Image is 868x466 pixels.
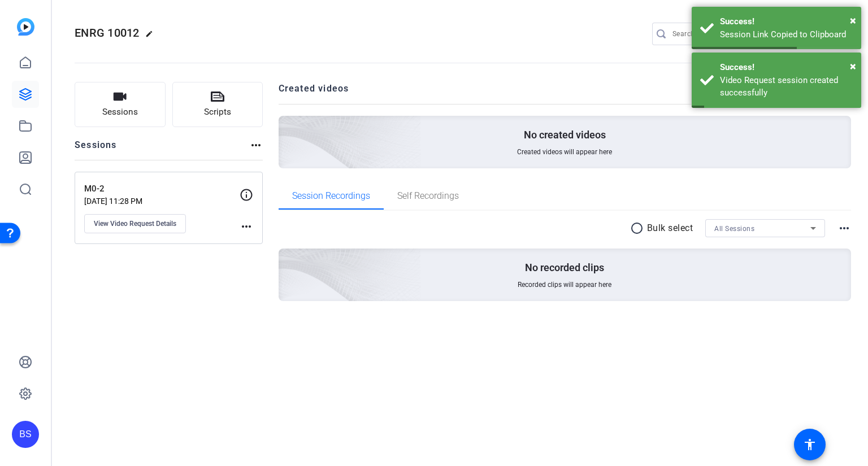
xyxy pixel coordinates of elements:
[75,26,140,40] span: ENRG 10012
[803,438,817,451] mat-icon: accessibility
[672,27,774,41] input: Search
[837,221,851,235] mat-icon: more_horiz
[720,74,853,99] div: Video Request session created successfully
[850,12,856,29] button: Close
[145,30,159,43] mat-icon: edit
[94,219,176,228] span: View Video Request Details
[714,225,754,233] span: All Sessions
[850,14,856,27] span: ×
[630,221,647,235] mat-icon: radio_button_unchecked
[647,221,693,235] p: Bulk select
[102,106,138,119] span: Sessions
[720,28,853,41] div: Session Link Copied to Clipboard
[850,58,856,75] button: Close
[720,61,853,74] div: Success!
[12,421,39,448] div: BS
[75,138,117,160] h2: Sessions
[84,182,240,195] p: M0-2
[84,197,240,206] p: [DATE] 11:28 PM
[850,59,856,73] span: ×
[17,18,34,36] img: blue-gradient.svg
[720,15,853,28] div: Success!
[204,106,231,119] span: Scripts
